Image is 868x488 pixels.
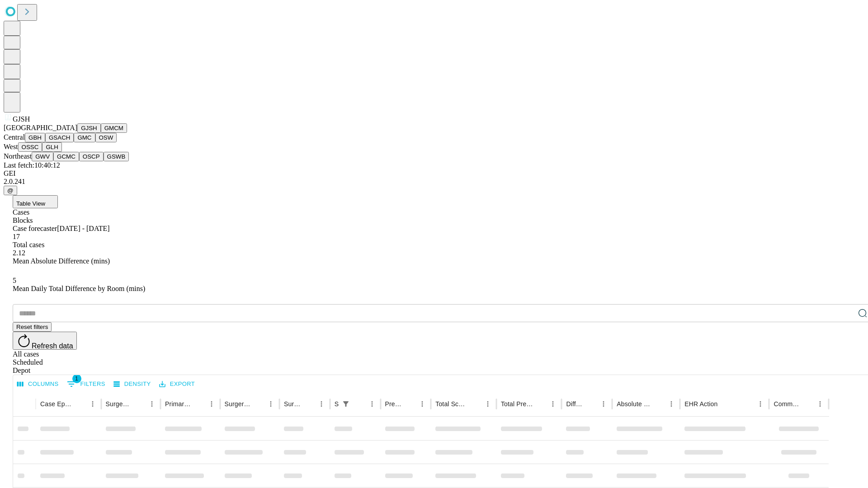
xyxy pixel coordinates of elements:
div: Absolute Difference [617,400,651,408]
button: Menu [86,398,99,410]
button: Menu [665,398,678,410]
button: GSACH [45,133,74,142]
button: Sort [403,398,416,410]
button: Sort [353,398,366,410]
button: Refresh data [13,332,77,350]
span: Mean Daily Total Difference by Room (mins) [13,285,145,292]
button: Sort [193,398,205,410]
span: 17 [13,233,20,240]
span: [DATE] - [DATE] [57,225,109,232]
button: Show filters [65,377,108,391]
button: Sort [74,398,86,410]
button: Sort [133,398,146,410]
div: Total Scheduled Duration [435,400,468,408]
span: Total cases [13,241,44,249]
button: Sort [469,398,481,410]
button: Menu [754,398,767,410]
div: Scheduled In Room Duration [335,400,339,408]
button: Export [157,377,197,391]
button: Menu [481,398,494,410]
button: Menu [264,398,277,410]
div: Surgeon Name [106,400,132,408]
button: GMC [74,133,95,142]
button: OSW [95,133,117,142]
button: @ [4,186,17,195]
button: GLH [42,142,61,152]
div: Primary Service [165,400,191,408]
button: Menu [814,398,826,410]
button: Sort [534,398,547,410]
div: 1 active filter [340,398,352,410]
button: Select columns [15,377,61,391]
span: 1 [72,374,81,383]
button: Menu [205,398,218,410]
button: Sort [302,398,315,410]
button: Menu [315,398,328,410]
span: Case forecaster [13,225,57,232]
button: Sort [801,398,814,410]
div: Total Predicted Duration [501,400,533,408]
div: Case Epic Id [40,400,73,408]
button: GBH [25,133,45,142]
button: OSSC [18,142,42,152]
button: Menu [597,398,610,410]
div: Surgery Date [284,400,302,408]
span: [GEOGRAPHIC_DATA] [4,124,77,131]
button: GCMC [53,152,79,161]
span: Reset filters [16,324,48,330]
button: GSWB [104,152,129,161]
span: @ [7,187,14,194]
button: Menu [547,398,559,410]
span: 2.12 [13,249,25,257]
span: Table View [16,200,45,207]
span: Refresh data [32,342,73,350]
button: Sort [585,398,597,410]
span: Last fetch: 10:40:12 [4,161,60,169]
div: Surgery Name [225,400,251,408]
div: GEI [4,169,864,178]
span: Mean Absolute Difference (mins) [13,257,110,265]
button: Sort [652,398,665,410]
button: Reset filters [13,322,52,332]
span: Central [4,133,25,141]
div: EHR Action [684,400,717,408]
button: GMCM [101,123,127,133]
button: OSCP [79,152,104,161]
button: Density [111,377,153,391]
div: Predicted In Room Duration [385,400,403,408]
div: Difference [566,400,584,408]
button: GJSH [77,123,101,133]
button: Menu [416,398,429,410]
div: 2.0.241 [4,178,864,186]
button: Sort [718,398,731,410]
button: Menu [146,398,158,410]
button: Menu [366,398,378,410]
button: Sort [252,398,264,410]
div: Comments [774,400,800,408]
button: Show filters [340,398,352,410]
button: GWV [32,152,53,161]
span: West [4,143,18,150]
button: Table View [13,195,58,208]
span: 5 [13,277,16,284]
span: Northeast [4,152,32,160]
span: GJSH [13,115,30,123]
